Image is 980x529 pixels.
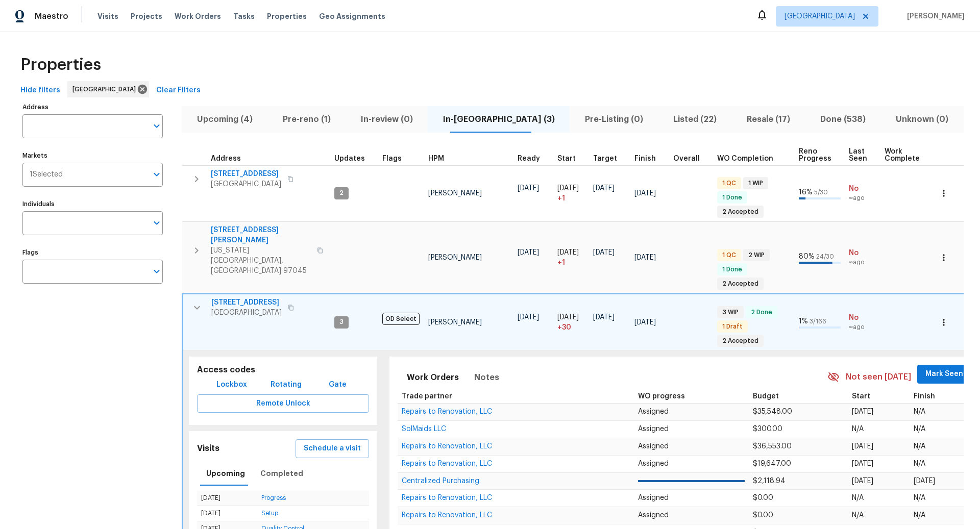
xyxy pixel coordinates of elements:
span: + 30 [557,322,571,333]
span: [GEOGRAPHIC_DATA] [211,179,281,189]
span: 1 Done [718,193,746,202]
p: Assigned [638,441,745,452]
span: [DATE] [557,314,579,321]
span: OD Select [382,313,420,325]
span: N/A [852,494,864,501]
span: Upcoming [206,467,245,480]
span: 2 [335,189,348,197]
span: [STREET_ADDRESS][PERSON_NAME] [211,225,311,245]
span: 3 WIP [718,308,743,317]
span: [PERSON_NAME] [428,254,482,261]
span: [PERSON_NAME] [428,319,482,326]
span: In-[GEOGRAPHIC_DATA] (3) [434,112,563,127]
span: 2 Accepted [718,280,763,288]
td: [DATE] [197,506,257,521]
button: Open [150,167,164,182]
span: 1 WIP [744,179,767,188]
span: 3 / 166 [810,318,826,324]
td: Project started 1 days late [553,165,589,221]
span: [DATE] [557,185,579,192]
span: N/A [914,425,925,433]
a: Repairs to Renovation, LLC [402,409,492,415]
a: Repairs to Renovation, LLC [402,495,492,501]
span: $0.00 [753,512,773,519]
span: N/A [914,408,925,415]
span: Listed (22) [665,112,726,127]
div: Target renovation project end date [593,155,626,162]
span: Schedule a visit [304,442,361,455]
h5: Visits [197,443,219,454]
span: Visits [97,11,118,21]
span: [STREET_ADDRESS] [211,297,282,308]
span: Centralized Purchasing [402,477,479,485]
span: [STREET_ADDRESS] [211,169,281,179]
span: $300.00 [753,425,782,433]
p: Assigned [638,459,745,469]
span: Repairs to Renovation, LLC [402,494,492,501]
span: Hide filters [20,84,60,97]
span: Finish [634,155,656,162]
span: 2 WIP [744,251,769,260]
span: $36,553.00 [753,443,792,450]
span: [PERSON_NAME] [903,11,965,21]
span: [DATE] [914,477,935,485]
span: N/A [914,460,925,467]
label: Individuals [22,201,163,207]
span: 2 Accepted [718,208,763,216]
span: N/A [914,512,925,519]
span: [GEOGRAPHIC_DATA] [211,308,282,318]
td: Project started 1 days late [553,222,589,293]
span: [DATE] [634,319,656,326]
span: Reno Progress [799,148,831,162]
span: [DATE] [852,408,873,415]
span: Geo Assignments [319,11,385,21]
span: Remote Unlock [205,397,361,410]
button: Mark Seen [917,365,971,384]
span: Flags [382,155,402,162]
button: Gate [321,375,354,394]
span: [DATE] [518,249,539,256]
label: Flags [22,249,163,256]
span: [DATE] [852,460,873,467]
span: Last Seen [849,148,867,162]
span: 5 / 30 [814,189,828,195]
span: $0.00 [753,494,773,501]
span: WO Completion [717,155,773,162]
span: [GEOGRAPHIC_DATA] [72,84,140,94]
span: 1 % [799,318,808,325]
td: [DATE] [197,491,257,506]
span: Notes [474,370,499,385]
span: 1 QC [718,251,740,260]
span: In-review (0) [352,112,422,127]
span: No [849,313,876,323]
span: [DATE] [634,254,656,261]
span: [DATE] [593,185,615,192]
span: N/A [852,512,864,519]
span: $19,647.00 [753,460,791,467]
span: 1 QC [718,179,740,188]
span: Done (538) [812,112,875,127]
span: Lockbox [216,379,247,391]
span: Completed [260,467,303,480]
span: Pre-Listing (0) [576,112,652,127]
button: Clear Filters [152,81,205,100]
p: Assigned [638,424,745,435]
span: Work Complete [885,148,920,162]
div: Earliest renovation start date (first business day after COE or Checkout) [518,155,549,162]
span: $2,118.94 [753,477,786,485]
span: WO progress [638,393,685,400]
span: [DATE] [518,185,539,192]
p: Assigned [638,510,745,521]
button: Open [150,264,164,279]
span: + 1 [557,258,565,268]
button: Open [150,216,164,230]
span: Not seen [DATE] [846,371,911,383]
div: Actual renovation start date [557,155,585,162]
span: Updates [334,155,365,162]
div: Days past target finish date [673,155,709,162]
span: No [849,184,876,194]
button: Hide filters [16,81,64,100]
span: 1 Selected [30,170,63,179]
span: 3 [335,318,348,326]
span: 1 Done [718,265,746,274]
